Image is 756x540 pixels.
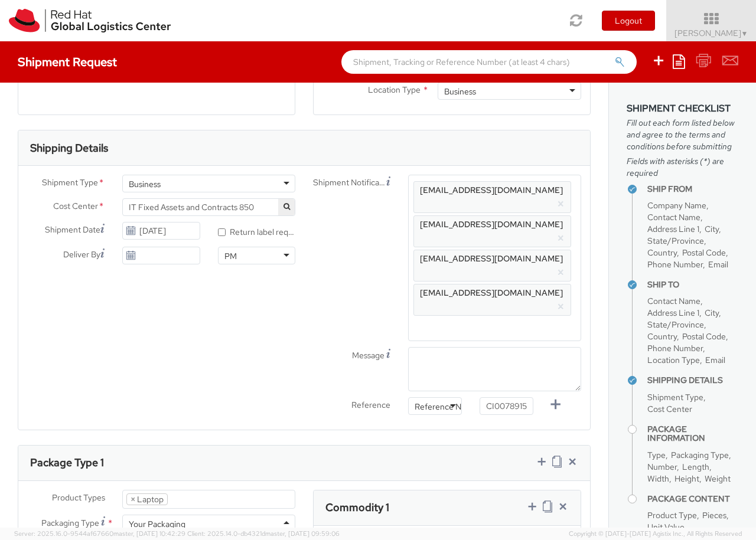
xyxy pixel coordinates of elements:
h3: Commodity 1 [325,502,389,513]
div: Business [129,178,161,190]
span: City [705,224,719,234]
span: Shipment Notification [313,176,386,189]
span: [EMAIL_ADDRESS][DOMAIN_NAME] [420,287,563,298]
span: ▼ [741,29,748,38]
button: × [557,197,565,211]
span: Country [647,331,677,342]
span: Address Line 1 [647,224,699,234]
span: Contact Name [647,296,700,306]
label: Return label required [218,224,295,238]
div: Your Packaging [129,518,185,530]
span: [EMAIL_ADDRESS][DOMAIN_NAME] [420,253,563,264]
span: Email [705,355,725,365]
span: Contact Name [647,212,700,222]
button: × [557,266,565,280]
div: Business [444,86,476,97]
span: Shipment Type [647,392,703,402]
div: Reference Number [415,401,485,413]
h4: Shipping Details [647,376,738,385]
span: [PERSON_NAME] [674,28,748,38]
h4: Ship From [647,185,738,194]
span: Message [352,350,384,361]
h4: Ship To [647,280,738,289]
span: Unit Value [647,522,685,532]
span: Deliver By [63,248,100,261]
li: Laptop [126,493,168,505]
span: Phone Number [647,343,703,354]
span: Phone Number [647,259,703,270]
button: × [557,231,565,246]
h4: Package Content [647,495,738,503]
input: Shipment, Tracking or Reference Number (at least 4 chars) [341,50,637,74]
span: Fields with asterisks (*) are required [627,155,738,179]
span: IT Fixed Assets and Contracts 850 [122,198,295,216]
span: Weight [705,473,731,484]
h3: Package Type 1 [30,457,104,469]
span: State/Province [647,319,704,330]
span: City [705,307,719,318]
span: Packaging Type [671,450,729,460]
span: Postal Code [682,331,726,342]
span: Number [647,462,677,472]
span: Type [647,450,666,460]
span: Location Type [647,355,700,365]
span: Country [647,247,677,258]
span: Address Line 1 [647,307,699,318]
span: Email [708,259,728,270]
span: Cost Center [53,200,98,214]
button: × [557,300,565,314]
span: Fill out each form listed below and agree to the terms and conditions before submitting [627,117,738,152]
span: Postal Code [682,247,726,258]
span: Company Name [647,200,706,211]
span: [EMAIL_ADDRESS][DOMAIN_NAME] [420,185,563,195]
span: Width [647,473,669,484]
span: Location Type [368,84,421,95]
span: IT Fixed Assets and Contracts 850 [129,202,289,212]
span: Packaging Type [41,518,99,528]
span: Reference [351,400,390,410]
span: master, [DATE] 09:59:06 [265,529,340,538]
span: Client: 2025.14.0-db4321d [187,529,340,538]
input: Return label required [218,228,226,236]
h3: Shipping Details [30,142,108,154]
span: State/Province [647,235,704,246]
span: [EMAIL_ADDRESS][DOMAIN_NAME] [420,219,563,230]
img: rh-logistics-00dfa346123c4ec078e1.svg [9,9,171,32]
span: Product Types [52,492,105,503]
div: PM [224,250,237,262]
h4: Shipment Request [18,55,117,68]
span: Shipment Type [42,176,98,190]
h4: Package Information [647,425,738,443]
span: master, [DATE] 10:42:29 [113,529,185,538]
span: Server: 2025.16.0-9544af67660 [14,529,185,538]
span: Copyright © [DATE]-[DATE] Agistix Inc., All Rights Reserved [569,529,742,539]
span: Shipment Date [45,224,100,236]
span: × [131,494,135,505]
span: Pieces [702,510,726,521]
span: Cost Center [647,404,692,414]
h3: Shipment Checklist [627,103,738,114]
button: Logout [602,11,655,31]
span: Product Type [647,510,697,521]
span: Length [682,462,709,472]
span: Height [674,473,699,484]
